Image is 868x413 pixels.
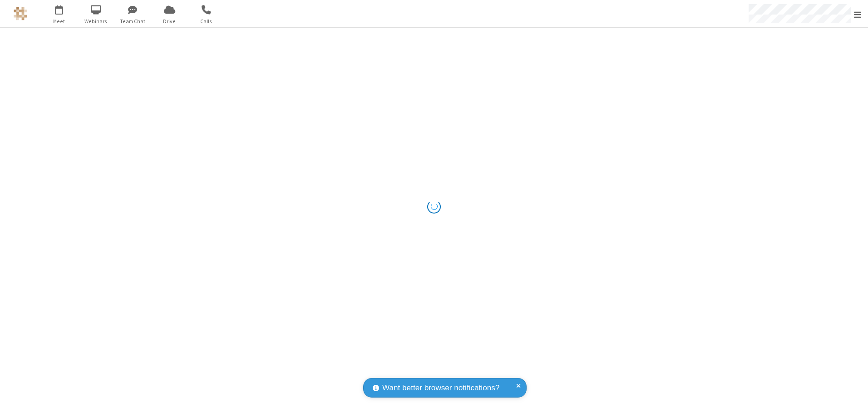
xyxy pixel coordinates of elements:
[79,17,113,25] span: Webinars
[153,17,187,25] span: Drive
[116,17,150,25] span: Team Chat
[42,17,76,25] span: Meet
[189,17,223,25] span: Calls
[382,382,499,394] span: Want better browser notifications?
[14,7,27,20] img: QA Selenium DO NOT DELETE OR CHANGE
